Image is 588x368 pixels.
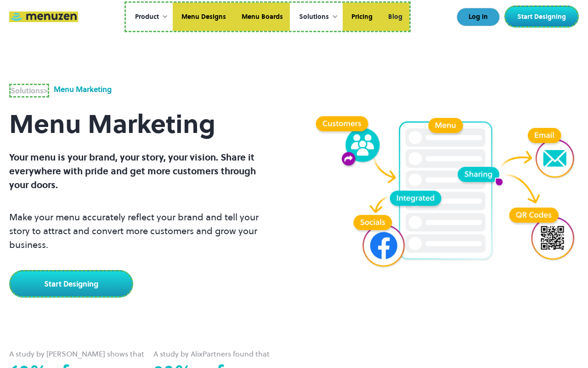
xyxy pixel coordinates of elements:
div: Menu Marketing [54,84,112,98]
h1: Menu Marketing [9,98,276,150]
div: Product [126,3,173,31]
p: Make your menu accurately reflect your brand and tell your story to attract and convert more cust... [9,210,276,252]
div: > [11,85,48,96]
strong: Solutions [11,86,44,96]
div: Solutions [299,12,329,22]
a: Log In [457,8,500,26]
a: Start Designing [9,270,133,298]
div: A study by AlixPartners found that [153,349,290,359]
div: Product [135,12,159,22]
p: Your menu is your brand, your story, your vision. Share it everywhere with pride and get more cus... [9,150,276,192]
a: Start Designing [504,6,579,28]
a: Menu Boards [233,3,290,31]
a: Solutions> [9,84,49,98]
div: A study by [PERSON_NAME] shows that [9,349,146,359]
a: Pricing [343,3,379,31]
a: Menu Designs [173,3,233,31]
div: Solutions [290,3,343,31]
a: Blog [379,3,409,31]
